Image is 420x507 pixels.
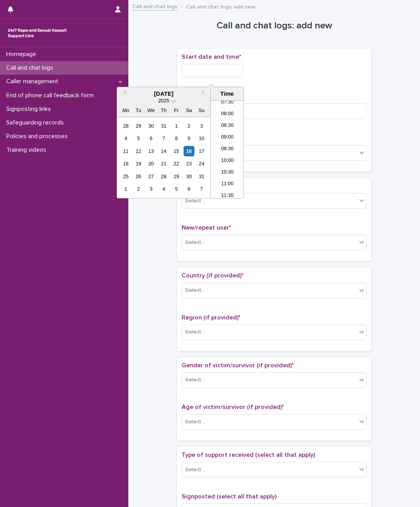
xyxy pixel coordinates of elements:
[171,146,182,156] div: Choose Friday, 15 August 2025
[185,418,205,426] div: Select...
[211,97,244,109] li: 07:30
[211,179,244,190] li: 11:00
[146,105,156,116] div: We
[211,120,244,132] li: 08:30
[146,158,156,169] div: Choose Wednesday, 20 August 2025
[133,184,143,194] div: Choose Tuesday, 2 September 2025
[121,105,131,116] div: Mo
[182,225,231,231] span: New/repeat user
[196,105,207,116] div: Su
[133,146,143,156] div: Choose Tuesday, 12 August 2025
[146,146,156,156] div: Choose Wednesday, 13 August 2025
[211,144,244,155] li: 09:30
[121,171,131,182] div: Choose Monday, 25 August 2025
[121,184,131,194] div: Choose Monday, 1 September 2025
[3,78,65,85] p: Caller management
[171,105,182,116] div: Fr
[211,132,244,144] li: 09:00
[213,90,241,97] div: Time
[182,272,243,279] span: Country (if provided)
[184,133,194,144] div: Choose Saturday, 9 August 2025
[182,314,240,321] span: Region (if provided)
[146,171,156,182] div: Choose Wednesday, 27 August 2025
[185,197,205,205] div: Select...
[3,92,100,99] p: End of phone call feedback form
[158,184,169,194] div: Choose Thursday, 4 September 2025
[171,133,182,144] div: Choose Friday, 8 August 2025
[133,105,143,116] div: Tu
[133,121,143,131] div: Choose Tuesday, 29 July 2025
[121,133,131,144] div: Choose Monday, 4 August 2025
[133,171,143,182] div: Choose Tuesday, 26 August 2025
[182,452,315,458] span: Type of support received (select all that apply)
[184,105,194,116] div: Sa
[146,121,156,131] div: Choose Wednesday, 30 July 2025
[119,119,208,195] div: month 2025-08
[3,105,57,113] p: Signposting links
[6,25,68,41] img: rhQMoQhaT3yELyF149Cw
[3,64,59,72] p: Call and chat logs
[121,158,131,169] div: Choose Monday, 18 August 2025
[132,2,177,11] a: Call and chat logs
[211,190,244,202] li: 11:30
[184,158,194,169] div: Choose Saturday, 23 August 2025
[182,54,241,60] span: Start date and time
[198,88,210,100] button: Next Month
[185,239,205,247] div: Select...
[184,146,194,156] div: Choose Saturday, 16 August 2025
[196,133,207,144] div: Choose Sunday, 10 August 2025
[211,167,244,179] li: 10:30
[146,184,156,194] div: Choose Wednesday, 3 September 2025
[186,2,255,11] p: Call and chat logs: add new
[182,362,294,368] span: Gender of victim/survivor (if provided)
[171,184,182,194] div: Choose Friday, 5 September 2025
[196,121,207,131] div: Choose Sunday, 3 August 2025
[171,121,182,131] div: Choose Friday, 1 August 2025
[211,155,244,167] li: 10:00
[184,184,194,194] div: Choose Saturday, 6 September 2025
[158,121,169,131] div: Choose Thursday, 31 July 2025
[158,171,169,182] div: Choose Thursday, 28 August 2025
[177,20,371,32] h1: Call and chat logs: add new
[3,119,70,126] p: Safeguarding records
[196,184,207,194] div: Choose Sunday, 7 September 2025
[182,404,284,410] span: Age of victim/survivor (if provided)
[3,146,52,154] p: Training videos
[171,158,182,169] div: Choose Friday, 22 August 2025
[196,146,207,156] div: Choose Sunday, 17 August 2025
[158,105,169,116] div: Th
[185,328,205,336] div: Select...
[158,133,169,144] div: Choose Thursday, 7 August 2025
[3,51,42,58] p: Homepage
[185,466,205,474] div: Select...
[118,88,130,100] button: Previous Month
[184,171,194,182] div: Choose Saturday, 30 August 2025
[146,133,156,144] div: Choose Wednesday, 6 August 2025
[184,121,194,131] div: Choose Saturday, 2 August 2025
[121,146,131,156] div: Choose Monday, 11 August 2025
[158,98,169,104] span: 2025
[117,90,210,97] div: [DATE]
[182,493,276,500] span: Signposted (select all that apply)
[171,171,182,182] div: Choose Friday, 29 August 2025
[211,109,244,120] li: 08:00
[133,133,143,144] div: Choose Tuesday, 5 August 2025
[158,146,169,156] div: Choose Thursday, 14 August 2025
[196,158,207,169] div: Choose Sunday, 24 August 2025
[196,171,207,182] div: Choose Sunday, 31 August 2025
[133,158,143,169] div: Choose Tuesday, 19 August 2025
[158,158,169,169] div: Choose Thursday, 21 August 2025
[185,376,205,384] div: Select...
[185,286,205,295] div: Select...
[3,133,74,140] p: Policies and processes
[121,121,131,131] div: Choose Monday, 28 July 2025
